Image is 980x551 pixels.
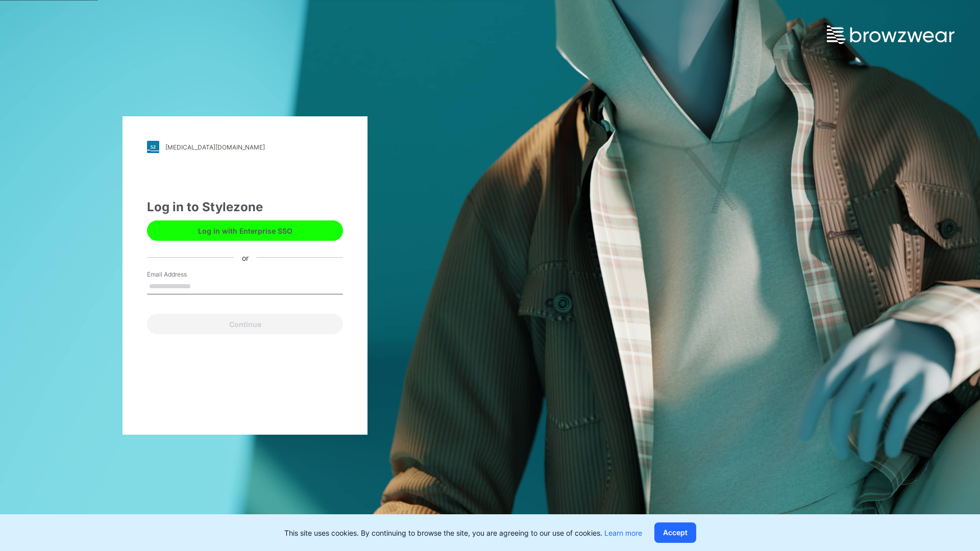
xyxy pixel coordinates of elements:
[147,198,343,216] div: Log in to Stylezone
[604,529,642,537] a: Learn more
[654,522,696,543] button: Accept
[147,220,343,241] button: Log in with Enterprise SSO
[165,143,265,151] div: [MEDICAL_DATA][DOMAIN_NAME]
[827,26,954,44] img: browzwear-logo.e42bd6dac1945053ebaf764b6aa21510.svg
[234,252,257,263] div: or
[147,141,343,153] a: [MEDICAL_DATA][DOMAIN_NAME]
[284,528,642,538] p: This site uses cookies. By continuing to browse the site, you are agreeing to our use of cookies.
[147,270,218,279] label: Email Address
[147,141,159,153] img: stylezone-logo.562084cfcfab977791bfbf7441f1a819.svg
